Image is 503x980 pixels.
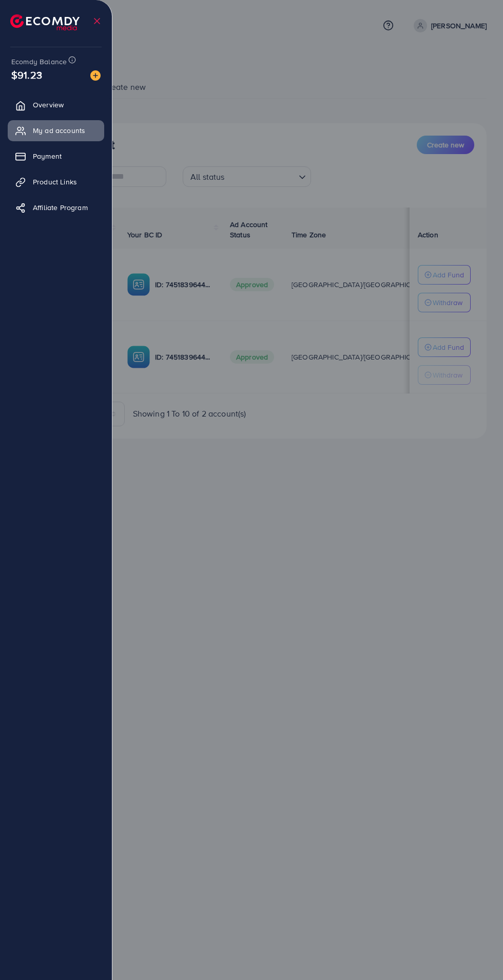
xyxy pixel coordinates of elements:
a: Payment [8,146,104,166]
iframe: Chat [459,934,495,972]
span: Ecomdy Balance [11,56,67,67]
span: Product Links [33,177,77,187]
img: logo [10,14,80,30]
img: image [90,70,101,81]
span: My ad accounts [33,125,85,136]
span: Payment [33,151,62,161]
span: $91.23 [11,67,42,82]
span: Overview [33,100,64,110]
a: Affiliate Program [8,197,104,218]
a: Product Links [8,172,104,192]
a: My ad accounts [8,120,104,141]
span: Affiliate Program [33,202,88,213]
a: Overview [8,95,104,115]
